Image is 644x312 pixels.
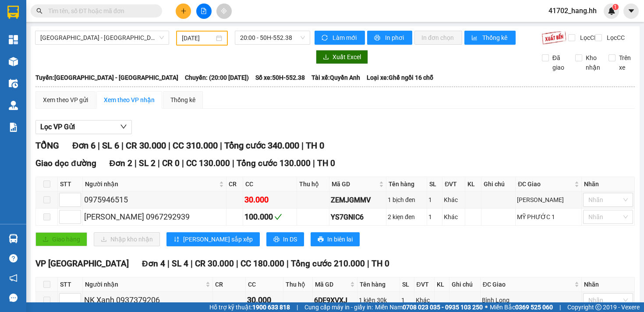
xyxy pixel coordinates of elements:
button: Lọc VP Gửi [35,120,132,134]
b: Tuyến: [GEOGRAPHIC_DATA] - [GEOGRAPHIC_DATA] [35,74,178,81]
span: Mã GD [315,280,348,289]
div: 1 [428,212,441,222]
div: NK Xanh 0937379206 [84,294,211,306]
span: Giao dọc đường [35,158,96,168]
span: Trên xe [616,53,635,72]
th: KL [435,277,449,292]
img: logo-vxr [7,6,19,19]
th: Ghi chú [449,277,481,292]
span: CR 0 [162,158,180,168]
span: | [559,302,561,312]
span: Miền Nam [375,302,483,312]
span: ⚪️ [485,305,488,309]
button: printerIn DS [266,232,304,246]
span: ĐC Giao [483,280,573,289]
button: syncLàm mới [315,31,365,45]
span: Lọc VP Gửi [40,121,75,132]
span: | [313,158,315,168]
img: warehouse-icon [9,234,18,243]
span: [PERSON_NAME] sắp xếp [183,234,253,244]
span: file-add [201,8,207,14]
span: Đơn 4 [142,259,165,269]
th: STT [58,277,83,292]
div: 30.000 [244,194,295,206]
span: | [168,140,170,151]
span: TH 0 [306,140,324,151]
th: CC [246,277,283,292]
button: file-add [196,4,212,19]
span: Xuất Excel [333,52,361,62]
button: downloadNhập kho nhận [94,232,160,246]
span: | [167,259,170,269]
span: | [158,158,160,168]
span: TỔNG [35,140,59,151]
img: 9k= [541,31,566,45]
span: 1 [614,4,617,10]
div: Nhãn [584,280,632,289]
sup: 1 [612,4,619,10]
div: [PERSON_NAME] [517,195,580,205]
div: Nhãn [584,179,632,189]
span: | [287,259,289,269]
span: printer [273,236,280,243]
img: dashboard-icon [9,35,18,44]
button: aim [216,4,232,19]
span: | [220,140,222,151]
span: Thống kê [482,33,509,43]
strong: 1900 633 818 [252,304,290,311]
span: CR 30.000 [195,259,234,269]
span: notification [9,274,18,282]
img: warehouse-icon [9,57,18,66]
span: Tổng cước 210.000 [291,259,365,269]
span: Sài Gòn - Lộc Ninh [40,31,164,44]
span: | [301,140,304,151]
span: 41702_hang.hh [541,5,604,16]
span: 20:00 - 50H-552.38 [240,31,305,44]
th: Tên hàng [357,277,400,292]
span: Đơn 6 [72,140,96,151]
th: SL [427,177,443,191]
span: message [9,294,18,302]
div: 100.000 [244,211,295,223]
div: 1 [401,295,412,305]
span: Miền Bắc [490,302,553,312]
div: MỸ PHƯỚC 1 [517,212,580,222]
div: YS7GNIC6 [331,212,385,223]
span: | [232,158,234,168]
span: | [134,158,137,168]
span: plus [180,8,187,14]
div: Khác [444,212,464,222]
img: warehouse-icon [9,101,18,110]
span: caret-down [627,7,635,15]
span: Lọc CC [603,33,626,43]
span: SL 2 [139,158,156,168]
img: warehouse-icon [9,79,18,88]
th: Ghi chú [481,177,516,191]
span: sort-ascending [173,236,180,243]
th: ĐVT [414,277,435,292]
button: uploadGiao hàng [35,232,87,246]
span: down [120,123,127,130]
th: CR [213,277,245,292]
span: Loại xe: Ghế ngồi 16 chỗ [367,73,433,82]
td: 6DE9XVXJ [313,292,357,309]
span: CC 310.000 [173,140,218,151]
span: | [191,259,193,269]
th: Thu hộ [297,177,329,191]
span: printer [374,35,382,42]
div: 0975946515 [84,194,225,206]
span: | [297,302,298,312]
span: Đã giao [549,53,569,72]
div: 30.000 [247,294,282,306]
span: check [274,213,282,221]
span: | [98,140,100,151]
span: Hỗ trợ kỹ thuật: [209,302,290,312]
div: Thống kê [170,95,195,105]
span: | [236,259,238,269]
span: CC 180.000 [241,259,284,269]
strong: 0369 525 060 [515,304,553,311]
div: Khác [416,295,433,305]
span: Mã GD [332,179,377,189]
strong: 0708 023 035 - 0935 103 250 [403,304,483,311]
span: SL 6 [102,140,119,151]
